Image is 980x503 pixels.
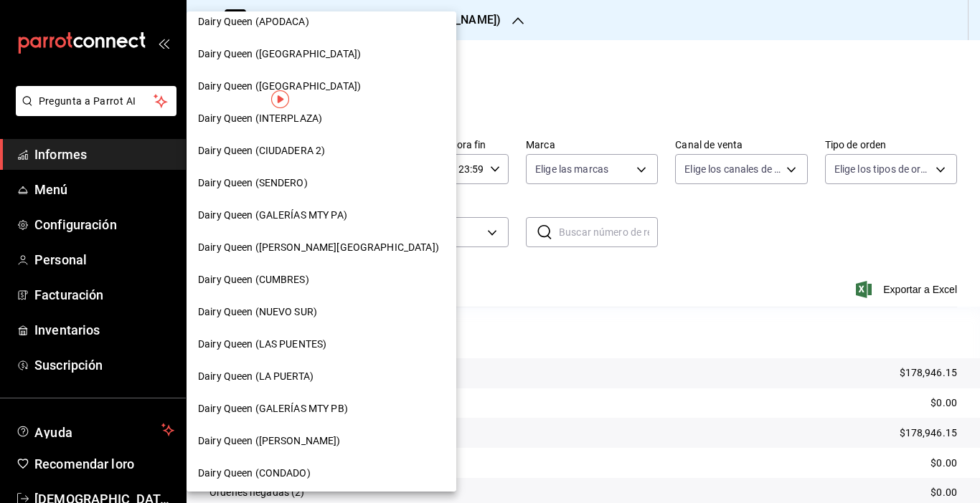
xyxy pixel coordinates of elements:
font: Dairy Queen ([GEOGRAPHIC_DATA]) [198,80,361,92]
font: Dairy Queen (GALERÍAS MTY PA) [198,209,347,221]
font: Dairy Queen ([GEOGRAPHIC_DATA]) [198,48,361,59]
div: Dairy Queen (LA PUERTA) [187,360,456,393]
div: Dairy Queen ([PERSON_NAME][GEOGRAPHIC_DATA]) [187,231,456,264]
font: Dairy Queen (INTERPLAZA) [198,112,322,124]
font: Dairy Queen (NUEVO SUR) [198,306,317,317]
div: Dairy Queen (LAS PUENTES) [187,328,456,360]
div: Dairy Queen (CUMBRES) [187,264,456,296]
div: Dairy Queen ([GEOGRAPHIC_DATA]) [187,70,456,102]
font: Dairy Queen (GALERÍAS MTY PB) [198,403,348,414]
font: Dairy Queen (SENDERO) [198,177,308,188]
font: Dairy Queen (APODACA) [198,16,309,27]
font: Dairy Queen (CIUDADERA 2) [198,145,325,156]
font: Dairy Queen ([PERSON_NAME][GEOGRAPHIC_DATA]) [198,241,439,253]
div: Dairy Queen (SENDERO) [187,167,456,199]
div: Dairy Queen (GALERÍAS MTY PB) [187,393,456,425]
font: Dairy Queen (LA PUERTA) [198,370,314,382]
img: Marcador de información sobre herramientas [271,90,289,108]
div: Dairy Queen (INTERPLAZA) [187,102,456,135]
font: Dairy Queen (LAS PUENTES) [198,338,326,350]
font: Dairy Queen (CONDADO) [198,467,311,479]
div: Dairy Queen (CONDADO) [187,457,456,489]
div: Dairy Queen (CIUDADERA 2) [187,135,456,167]
font: Dairy Queen ([PERSON_NAME]) [198,435,341,446]
div: Dairy Queen (APODACA) [187,6,456,38]
div: Dairy Queen (NUEVO SUR) [187,296,456,328]
div: Dairy Queen ([GEOGRAPHIC_DATA]) [187,38,456,70]
font: Dairy Queen (CUMBRES) [198,274,309,285]
div: Dairy Queen ([PERSON_NAME]) [187,425,456,457]
div: Dairy Queen (GALERÍAS MTY PA) [187,199,456,231]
